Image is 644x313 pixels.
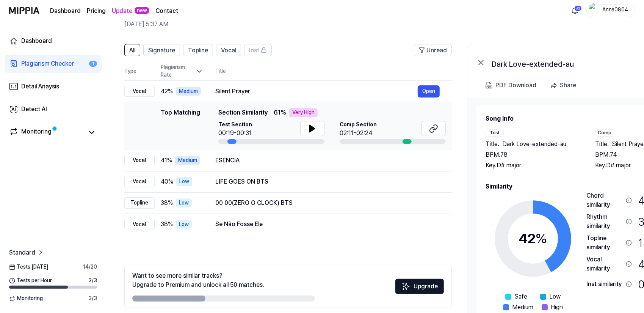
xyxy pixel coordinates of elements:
[9,277,52,285] span: Tests per Hour
[486,82,492,89] img: PDF Download
[484,78,538,93] button: PDF Download
[215,87,418,96] div: Silent Prayer
[155,6,178,16] a: Contact
[586,191,623,209] div: Chord similarity
[244,44,272,56] button: Inst
[535,230,547,247] span: %
[586,234,623,252] div: Topline similarity
[486,129,504,137] div: Test
[124,86,155,97] div: Vocal
[129,46,135,55] span: All
[176,87,201,96] div: Medium
[560,80,576,90] div: Share
[414,44,452,56] button: Unread
[89,61,97,67] div: 1
[418,85,440,98] button: Open
[21,36,52,46] div: Dashboard
[486,140,499,149] span: Title .
[216,44,241,56] button: Vocal
[519,228,547,249] div: 42
[249,46,259,55] span: Inst
[176,177,192,186] div: Low
[21,82,59,91] div: Detail Anaysis
[340,129,377,138] div: 02:11-02:24
[89,277,97,285] span: 2 / 3
[218,108,268,117] span: Section Similarity
[574,5,582,11] div: 82
[492,58,643,67] div: Dark Love-extended-au
[88,295,97,302] span: 3 / 3
[135,7,149,14] div: new
[124,20,586,29] h2: [DATE] 5:37 AM
[218,121,252,129] span: Test Section
[595,129,614,137] div: Comp
[486,150,580,159] div: BPM. 78
[495,80,536,90] div: PDF Download
[161,220,173,229] span: 38 %
[512,303,533,312] span: Medium
[586,4,635,17] button: profileAnna0804
[175,156,200,165] div: Medium
[161,108,200,144] div: Top Matching
[586,280,623,289] div: Inst similarity
[124,155,155,166] div: Vocal
[221,46,236,55] span: Vocal
[215,156,440,165] div: ESENCIA
[161,64,203,79] div: Plagiarism Rate
[289,108,318,117] div: Very High
[124,62,155,81] th: Type
[589,3,598,18] img: profile
[395,285,444,293] a: SparklesUpgrade
[5,100,102,118] a: Detect AI
[486,161,580,170] div: Key. D# major
[176,198,192,208] div: Low
[9,248,44,257] a: Standard
[176,220,192,229] div: Low
[600,6,630,14] div: Anna0804
[5,77,102,96] a: Detail Anaysis
[549,292,561,301] span: Low
[9,248,35,257] span: Standard
[274,108,286,117] span: 61 %
[112,6,132,16] a: Update
[586,255,623,273] div: Vocal similarity
[586,212,623,231] div: Rhythm similarity
[50,6,81,16] a: Dashboard
[502,140,566,149] span: Dark Love-extended-au
[5,32,102,50] a: Dashboard
[143,44,180,56] button: Signature
[161,198,173,208] span: 38 %
[124,219,155,230] div: Vocal
[87,6,106,16] button: Pricing
[21,105,47,114] div: Detect AI
[148,46,175,55] span: Signature
[570,6,580,15] img: 알림
[124,197,155,209] div: Topline
[569,5,581,17] button: 알림82
[9,295,43,302] span: Monitoring
[21,59,74,68] div: Plagiarism Checker
[188,46,208,55] span: Topline
[5,55,102,73] a: Plagiarism Checker1
[9,127,83,138] a: Monitoring
[547,78,582,93] button: Share
[218,129,252,138] div: 00:19-00:31
[161,156,172,165] span: 41 %
[426,46,447,55] span: Unread
[124,176,155,187] div: Vocal
[595,140,609,149] span: Title .
[401,282,411,291] img: Sparkles
[215,220,440,229] div: Se Não Fosse Ele
[551,303,563,312] span: High
[215,177,440,186] div: LIFE GOES ON BTS
[124,44,140,56] button: All
[514,292,527,301] span: Safe
[215,62,452,80] th: Title
[183,44,213,56] button: Topline
[21,127,52,138] div: Monitoring
[395,279,444,294] button: Upgrade
[83,263,97,271] span: 14 / 20
[161,87,173,96] span: 42 %
[161,177,173,186] span: 40 %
